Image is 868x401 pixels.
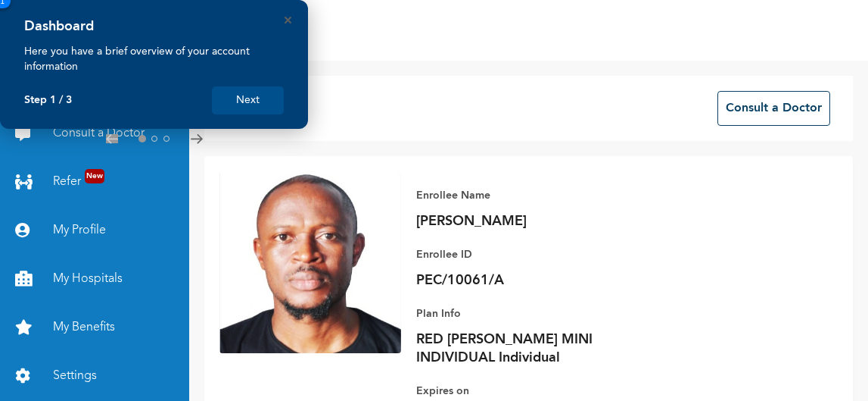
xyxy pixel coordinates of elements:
span: New [85,169,104,183]
p: RED [PERSON_NAME] MINI INDIVIDUAL Individual [416,331,628,367]
button: Close [285,17,291,23]
p: Expires on [416,382,628,400]
p: [PERSON_NAME] [416,212,628,230]
p: Step 1 / 3 [24,94,72,107]
button: Next [212,86,284,114]
p: Here you have a brief overview of your account information [24,44,284,74]
p: Plan Info [416,305,628,323]
img: Enrollee [219,171,401,353]
p: PEC/10061/A [416,271,628,290]
p: Enrollee Name [416,186,628,205]
p: Enrollee ID [416,246,628,264]
h4: Dashboard [24,18,94,35]
button: Consult a Doctor [717,91,830,126]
